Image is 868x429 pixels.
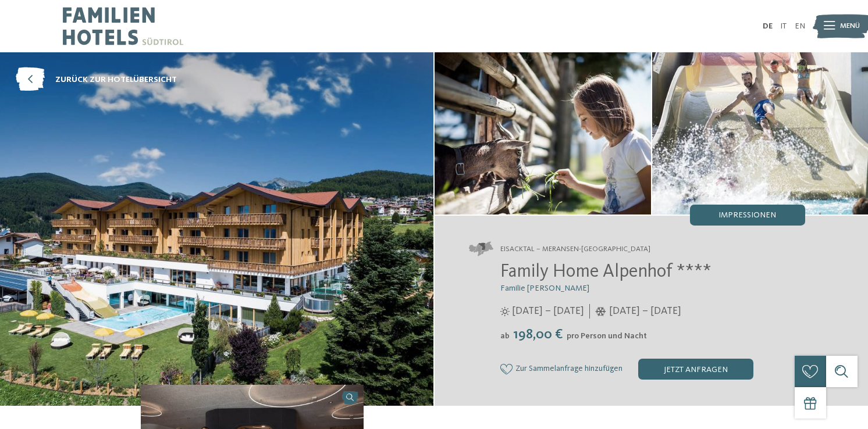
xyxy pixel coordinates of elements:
span: Eisacktal – Meransen-[GEOGRAPHIC_DATA] [500,244,650,255]
span: [DATE] – [DATE] [512,304,584,319]
a: DE [763,22,773,30]
span: ab [500,332,510,340]
span: Family Home Alpenhof **** [500,263,712,281]
div: jetzt anfragen [638,359,753,380]
span: Impressionen [718,211,776,219]
a: EN [795,22,805,30]
img: Das Familienhotel in Meransen: alles ist möglich [435,52,651,214]
a: IT [780,22,787,30]
span: pro Person und Nacht [567,332,647,340]
i: Öffnungszeiten im Sommer [500,307,510,316]
i: Öffnungszeiten im Winter [595,307,606,316]
span: 198,00 € [511,328,565,342]
a: zurück zur Hotelübersicht [16,68,177,92]
span: Zur Sammelanfrage hinzufügen [515,364,622,374]
span: [DATE] – [DATE] [609,304,681,319]
span: Familie [PERSON_NAME] [500,284,589,292]
span: zurück zur Hotelübersicht [55,74,177,85]
span: Menü [840,21,860,31]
